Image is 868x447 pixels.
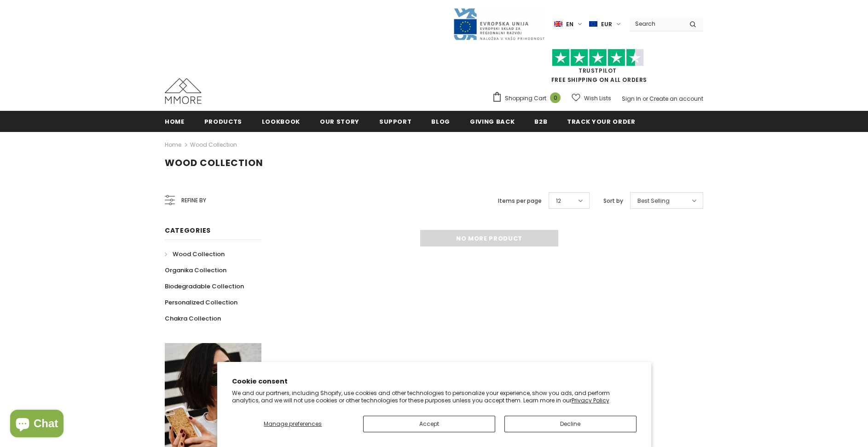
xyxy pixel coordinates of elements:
a: Personalized Collection [165,294,237,310]
p: We and our partners, including Shopify, use cookies and other technologies to personalize your ex... [232,390,637,404]
span: en [566,20,573,29]
span: support [379,117,412,126]
span: Personalized Collection [165,298,237,307]
a: Privacy Policy [572,396,609,404]
a: Giving back [470,111,515,132]
span: 0 [550,92,561,103]
span: Wood Collection [173,250,225,258]
a: Home [165,111,185,132]
a: Javni Razpis [453,20,545,28]
button: Accept [363,416,495,432]
a: Organika Collection [165,262,226,278]
a: Biodegradable Collection [165,278,244,294]
button: Manage preferences [231,416,354,432]
label: Items per page [498,196,542,206]
span: Wood Collection [165,156,263,169]
span: Shopping Cart [505,94,546,103]
a: Create an account [649,95,703,103]
span: Biodegradable Collection [165,282,244,291]
a: Wish Lists [572,90,611,106]
span: Organika Collection [165,266,226,275]
a: Sign In [622,95,641,103]
a: Shopping Cart 0 [492,92,565,105]
input: Search Site [630,17,683,30]
span: Track your order [567,117,635,126]
img: i-lang-1.png [554,20,562,28]
span: Best Selling [637,196,670,206]
span: Chakra Collection [165,314,221,323]
span: Giving back [470,117,515,126]
a: Blog [431,111,450,132]
a: Wood Collection [165,246,225,262]
label: Sort by [603,196,623,206]
span: 12 [556,196,561,206]
img: Trust Pilot Stars [552,49,644,67]
img: MMORE Cases [165,78,202,104]
span: EUR [601,20,612,29]
span: Blog [431,117,450,126]
a: B2B [534,111,547,132]
a: Wood Collection [190,141,237,149]
a: support [379,111,412,132]
span: Refine by [181,195,206,206]
a: Products [204,111,242,132]
span: B2B [534,117,547,126]
a: Lookbook [262,111,300,132]
a: Track your order [567,111,635,132]
h2: Cookie consent [232,377,637,386]
span: Products [204,117,242,126]
span: Lookbook [262,117,300,126]
span: Wish Lists [584,94,611,103]
inbox-online-store-chat: Shopify online store chat [7,410,66,440]
span: Home [165,117,185,126]
span: Our Story [320,117,359,126]
a: Trustpilot [579,67,617,74]
a: Home [165,139,181,150]
a: Our Story [320,111,359,132]
span: or [642,95,648,103]
span: Manage preferences [264,420,322,428]
img: Javni Razpis [453,7,545,41]
a: Chakra Collection [165,310,221,327]
button: Decline [504,416,637,432]
span: FREE SHIPPING ON ALL ORDERS [492,53,703,84]
span: Categories [165,226,211,235]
